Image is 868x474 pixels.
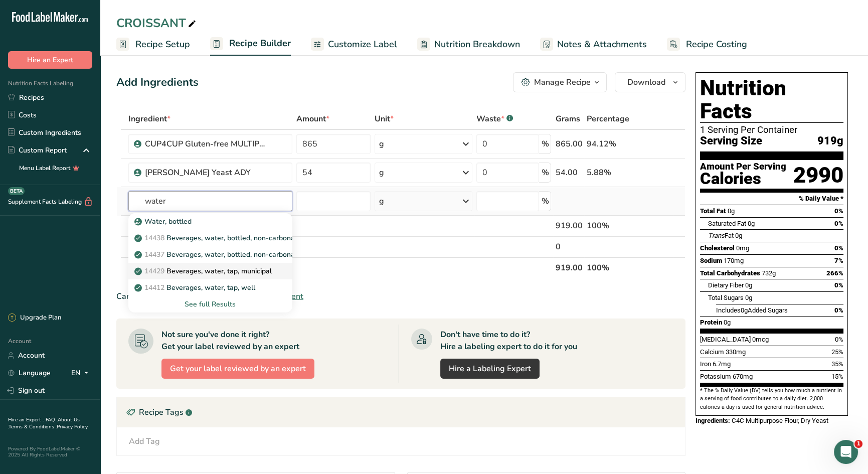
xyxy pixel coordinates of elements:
[144,250,164,259] span: 14437
[724,319,731,326] span: 0g
[700,336,751,343] span: [MEDICAL_DATA]
[708,232,725,239] i: Trans
[700,162,786,172] div: Amount Per Serving
[136,233,366,243] p: Beverages, water, bottled, non-carbonated, [PERSON_NAME]
[834,244,843,252] span: 0%
[434,38,520,51] span: Nutrition Breakdown
[117,397,685,427] div: Recipe Tags
[534,76,591,88] div: Manage Recipe
[700,319,722,326] span: Protein
[834,207,843,215] span: 0%
[8,51,92,69] button: Hire an Expert
[752,336,769,343] span: 0mcg
[540,33,647,56] a: Notes & Attachments
[8,446,92,458] div: Powered By FoodLabelMaker © 2025 All Rights Reserved
[375,113,394,125] span: Unit
[116,14,198,32] div: CROISSANT
[379,167,384,179] div: g
[700,135,762,147] span: Serving Size
[700,207,726,215] span: Total Fat
[854,440,862,448] span: 1
[700,373,731,380] span: Potassium
[229,37,291,50] span: Recipe Builder
[713,360,731,368] span: 6.7mg
[128,263,292,279] a: 14429Beverages, water, tap, municipal
[135,38,190,51] span: Recipe Setup
[627,76,665,88] span: Download
[586,220,637,232] div: 100%
[696,417,730,424] span: Ingredients:
[762,269,776,277] span: 732g
[144,233,164,243] span: 14438
[555,167,582,179] div: 54.00
[736,244,749,252] span: 0mg
[700,387,843,411] section: * The % Daily Value (DV) tells you how much a nutrient in a serving of food contributes to a dail...
[700,77,843,123] h1: Nutrition Facts
[834,220,843,227] span: 0%
[716,306,788,314] span: Includes Added Sugars
[136,249,349,260] p: Beverages, water, bottled, non-carbonated, CALISTOGA
[210,32,291,56] a: Recipe Builder
[170,363,306,375] span: Get your label reviewed by an expert
[8,416,44,423] a: Hire an Expert .
[700,257,722,264] span: Sodium
[440,329,577,353] div: Don't have time to do it? Hire a labeling expert to do it for you
[128,230,292,246] a: 14438Beverages, water, bottled, non-carbonated, [PERSON_NAME]
[586,167,637,179] div: 5.88%
[708,220,746,227] span: Saturated Fat
[726,348,746,356] span: 330mg
[440,359,540,379] a: Hire a Labeling Expert
[826,269,843,277] span: 266%
[296,113,329,125] span: Amount
[700,360,711,368] span: Iron
[728,207,735,215] span: 0g
[136,282,255,293] p: Beverages, water, tap, well
[136,266,272,276] p: Beverages, water, tap, municipal
[476,113,513,125] div: Waste
[136,216,192,227] p: Water, bottled
[586,138,637,150] div: 94.12%
[161,359,314,379] button: Get your label reviewed by an expert
[128,296,292,312] div: See full Results
[116,290,685,302] div: Can't find your ingredient?
[834,257,843,264] span: 7%
[136,299,284,309] div: See full Results
[834,440,858,464] iframe: Intercom live chat
[555,113,580,125] span: Grams
[835,336,843,343] span: 0%
[144,283,164,292] span: 14412
[555,220,582,232] div: 919.00
[708,294,744,301] span: Total Sugars
[708,281,744,289] span: Dietary Fiber
[144,266,164,276] span: 14429
[128,113,170,125] span: Ingredient
[831,360,843,368] span: 35%
[732,417,828,424] span: C4C Multipurpose Flour, Dry Yeast
[748,220,755,227] span: 0g
[735,232,742,239] span: 0g
[128,279,292,296] a: 14412Beverages, water, tap, well
[586,113,629,125] span: Percentage
[57,423,88,430] a: Privacy Policy
[129,435,160,447] div: Add Tag
[379,138,384,150] div: g
[116,33,190,56] a: Recipe Setup
[557,38,647,51] span: Notes & Attachments
[724,257,744,264] span: 170mg
[745,294,752,301] span: 0g
[817,135,843,147] span: 919g
[708,232,734,239] span: Fat
[161,329,299,353] div: Not sure you've done it right? Get your label reviewed by an expert
[328,38,397,51] span: Customize Label
[71,367,92,379] div: EN
[831,348,843,356] span: 25%
[584,257,639,278] th: 100%
[8,364,51,382] a: Language
[513,72,607,92] button: Manage Recipe
[145,138,270,150] div: CUP4CUP Gluten-free MULTIPURPOSE Flour
[311,33,397,56] a: Customize Label
[793,162,843,189] div: 2990
[128,191,292,211] input: Add Ingredient
[834,306,843,314] span: 0%
[128,213,292,230] a: Water, bottled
